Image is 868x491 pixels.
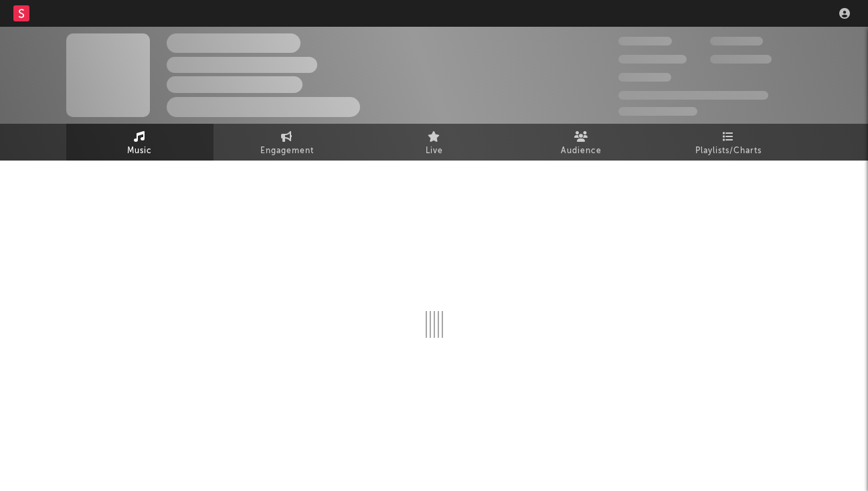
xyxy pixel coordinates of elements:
[695,143,762,159] span: Playlists/Charts
[710,37,763,45] span: 100,000
[618,107,697,116] span: Jump Score: 85.0
[213,124,361,161] a: Engagement
[426,143,443,159] span: Live
[710,55,772,64] span: 1,000,000
[618,91,768,100] span: 50,000,000 Monthly Listeners
[66,124,213,161] a: Music
[618,73,671,82] span: 100,000
[508,124,655,161] a: Audience
[618,55,687,64] span: 50,000,000
[561,143,602,159] span: Audience
[655,124,802,161] a: Playlists/Charts
[127,143,152,159] span: Music
[618,37,672,45] span: 300,000
[361,124,508,161] a: Live
[260,143,314,159] span: Engagement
